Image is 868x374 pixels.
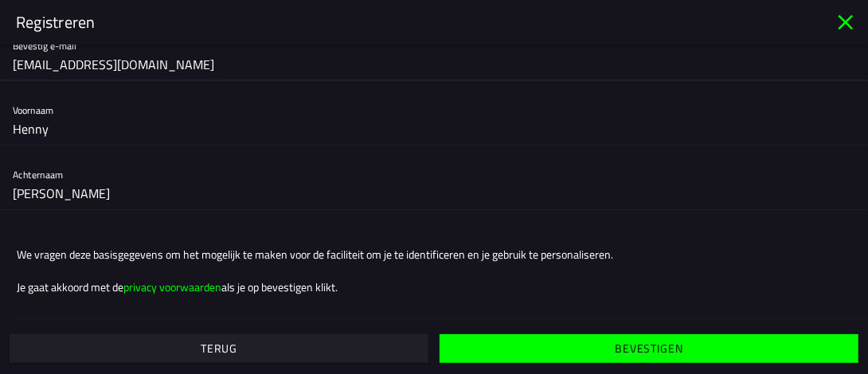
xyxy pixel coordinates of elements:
input: Voornaam [13,113,855,145]
ion-button: Terug [10,334,428,363]
ion-text: We vragen deze basisgegevens om het mogelijk te maken voor de faciliteit om je te identificeren e... [17,246,851,263]
ion-text: Bevestigen [615,343,682,354]
ion-text: Je gaat akkoord met de als je op bevestigen klikt. [17,279,851,295]
a: privacy voorwaarden [123,279,221,295]
input: Bevestig e-mail [13,49,855,80]
input: Achternaam [13,177,855,209]
ion-icon: close [833,10,858,35]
